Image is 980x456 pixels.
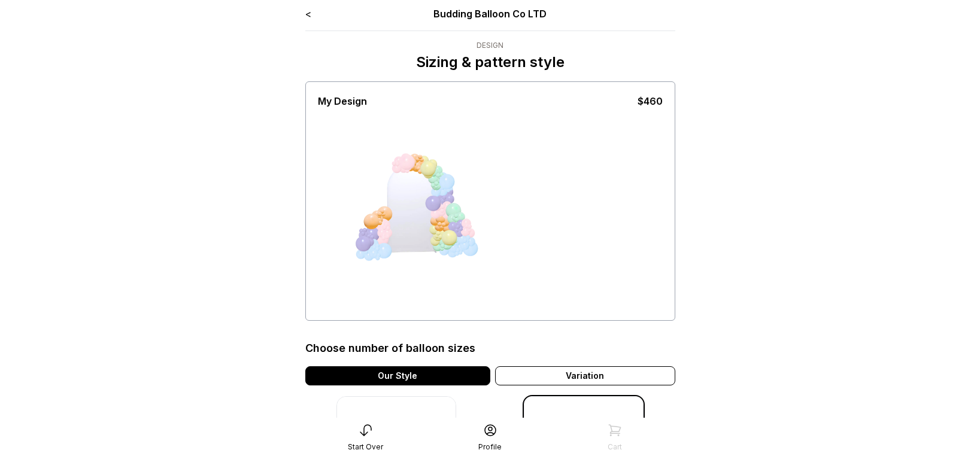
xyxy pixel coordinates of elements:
p: Sizing & pattern style [416,53,565,72]
a: < [305,8,311,20]
div: Start Over [348,442,383,452]
div: Design [416,41,565,50]
div: My Design [318,94,367,108]
div: Budding Balloon Co LTD [379,7,601,21]
div: Choose number of balloon sizes [305,340,475,357]
div: $460 [638,94,663,108]
div: Variation [495,366,675,385]
div: Cart [608,442,622,452]
div: Our Style [305,366,490,385]
div: Profile [478,442,502,452]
